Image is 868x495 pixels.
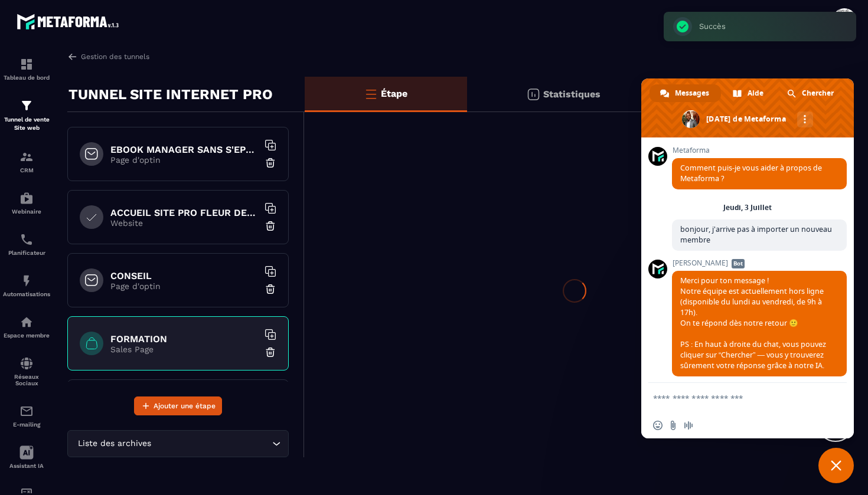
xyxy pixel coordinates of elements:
p: Statistiques [543,88,601,100]
h6: EBOOK MANAGER SANS S'EPUISER OFFERT [110,144,258,155]
div: Autres canaux [797,112,813,127]
p: Website [110,218,258,228]
img: email [19,404,34,418]
textarea: Entrez votre message... [653,393,816,404]
img: trash [265,220,276,232]
img: trash [265,157,276,169]
div: Messages [650,84,721,102]
img: bars-o.4a397970.svg [364,87,378,101]
img: trash [265,346,276,358]
input: Search for option [154,437,269,450]
span: Aide [748,84,763,102]
a: emailemailE-mailing [3,395,50,437]
span: Metaforma [672,146,847,155]
p: TUNNEL SITE INTERNET PRO [68,83,273,106]
a: formationformationTunnel de vente Site web [3,90,50,141]
img: formation [19,57,34,71]
h6: CONSEIL [110,270,258,281]
img: automations [19,315,34,329]
span: bonjour, j'arrive pas à importer un nouveau membre [680,224,832,245]
p: Sales Page [110,345,258,354]
p: Assistant IA [3,463,50,469]
img: automations [19,191,34,205]
button: Ajouter une étape [134,396,222,415]
p: Page d'optin [110,155,258,165]
div: Search for option [67,430,289,457]
span: Message audio [684,421,693,430]
img: stats.20deebd0.svg [526,87,540,101]
span: Envoyer un fichier [668,421,678,430]
span: Liste des archives [75,437,154,450]
a: Gestion des tunnels [67,51,149,62]
img: social-network [19,356,34,371]
img: formation [19,150,34,164]
p: CRM [3,167,50,173]
p: Étape [381,88,407,99]
img: automations [19,274,34,288]
p: Réseaux Sociaux [3,373,50,386]
img: formation [19,99,34,113]
p: Automatisations [3,291,50,297]
a: automationsautomationsWebinaire [3,182,50,224]
div: Aide [722,84,775,102]
p: Page d'optin [110,281,258,291]
a: formationformationTableau de bord [3,48,50,90]
p: Webinaire [3,208,50,215]
span: Comment puis-je vous aider à propos de Metaforma ? [680,163,822,183]
span: Ajouter une étape [154,400,216,412]
span: Insérer un emoji [653,421,663,430]
a: schedulerschedulerPlanificateur [3,224,50,265]
a: automationsautomationsEspace membre [3,306,50,348]
span: [PERSON_NAME] [672,259,847,267]
a: formationformationCRM [3,141,50,182]
span: Messages [675,84,709,102]
p: Espace membre [3,332,50,339]
img: logo [17,11,123,32]
p: Planificateur [3,250,50,256]
p: Tunnel de vente Site web [3,116,50,132]
a: automationsautomationsAutomatisations [3,265,50,306]
span: Merci pour ton message ! Notre équipe est actuellement hors ligne (disponible du lundi au vendred... [680,276,826,371]
a: social-networksocial-networkRéseaux Sociaux [3,348,50,395]
div: Fermer le chat [818,448,854,483]
p: E-mailing [3,421,50,428]
span: Bot [732,259,745,268]
div: Jeudi, 3 Juillet [723,204,772,211]
img: scheduler [19,232,34,247]
div: Chercher [776,84,846,102]
p: Tableau de bord [3,74,50,81]
img: trash [265,283,276,295]
h6: ACCUEIL SITE PRO FLEUR DE VIE [110,207,258,218]
span: Chercher [802,84,834,102]
a: Assistant IA [3,437,50,478]
h6: FORMATION [110,333,258,345]
img: arrow [67,51,78,62]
